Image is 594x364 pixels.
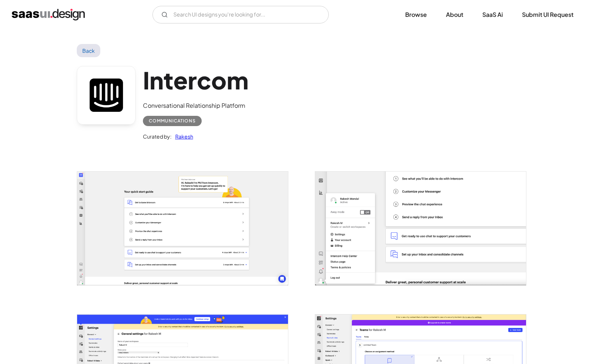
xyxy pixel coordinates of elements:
[143,101,248,110] div: Conversational Relationship Platform
[143,132,172,141] div: Curated by:
[143,66,248,94] h1: Intercom
[474,7,512,23] a: SaaS Ai
[513,7,582,23] a: Submit UI Request
[77,172,288,285] a: open lightbox
[396,7,436,23] a: Browse
[315,172,526,285] img: 6016bb54a2b63e7a4f14bb4a_Intercom-menu.jpg
[152,6,329,23] input: Search UI designs you're looking for...
[77,44,101,57] a: Back
[149,117,196,125] div: Communications
[152,6,329,23] form: Email Form
[437,7,472,23] a: About
[12,9,85,21] a: home
[77,172,288,285] img: 6016bb54eaca0a2176620638_Intercom-home.jpg
[315,172,526,285] a: open lightbox
[172,132,193,141] a: Rakesh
